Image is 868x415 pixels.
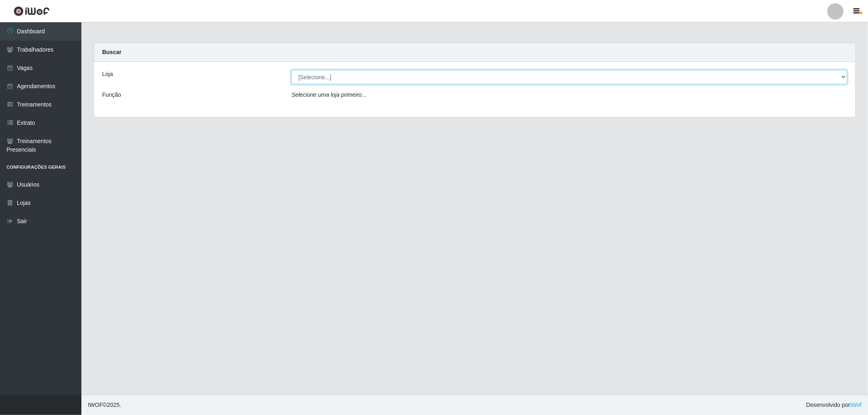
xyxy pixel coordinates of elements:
[291,91,366,98] i: Selecione uma loja primeiro...
[102,91,121,99] label: Função
[850,402,861,408] a: iWof
[806,401,861,409] span: Desenvolvido por
[88,402,103,408] span: IWOF
[13,6,50,16] img: CoreUI Logo
[102,70,113,78] label: Loja
[102,49,121,55] strong: Buscar
[88,401,121,409] span: © 2025 .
